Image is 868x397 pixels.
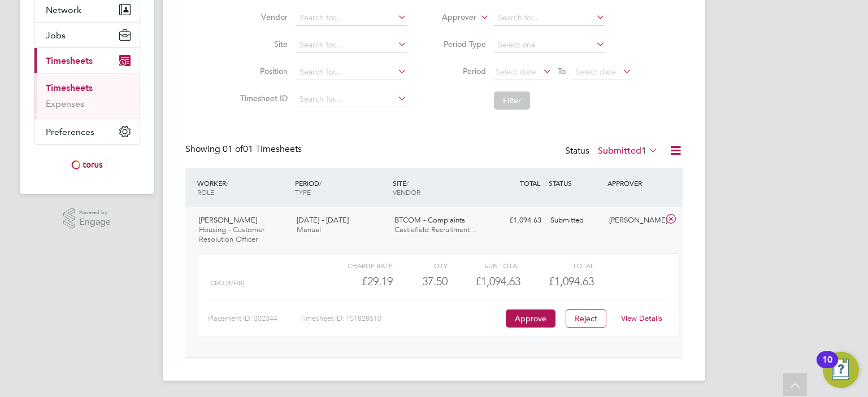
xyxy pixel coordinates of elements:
[605,173,663,193] div: APPROVER
[546,211,605,230] div: Submitted
[292,173,390,202] div: PERIOD
[34,48,140,73] button: Timesheets
[506,309,555,328] button: Approve
[494,10,605,26] input: Search for...
[641,145,646,156] span: 1
[297,225,321,234] span: Manual
[226,178,228,187] span: /
[549,274,594,288] span: £1,094.63
[223,143,243,155] span: 01 of
[296,10,407,26] input: Search for...
[63,208,111,229] a: Powered byEngage
[79,208,111,217] span: Powered by
[320,259,393,272] div: Charge rate
[448,259,520,272] div: Sub Total
[435,66,486,76] label: Period
[296,91,407,107] input: Search for...
[34,23,140,47] button: Jobs
[300,309,503,328] div: Timesheet ID: TS1828610
[46,82,93,93] a: Timesheets
[210,279,244,287] span: CRO (£/HR)
[575,67,616,77] span: Select date
[46,30,66,41] span: Jobs
[566,309,606,328] button: Reject
[393,272,448,291] div: 37.50
[520,259,593,272] div: Total
[823,352,859,388] button: Open Resource Center, 10 new notifications
[46,5,81,15] span: Network
[546,173,605,193] div: STATUS
[520,178,540,187] span: TOTAL
[296,64,407,80] input: Search for...
[390,173,488,202] div: SITE
[296,37,407,53] input: Search for...
[393,259,448,272] div: QTY
[822,360,832,374] div: 10
[237,39,288,49] label: Site
[565,143,660,159] div: Status
[199,215,257,225] span: [PERSON_NAME]
[199,225,264,244] span: Housing - Customer Resolution Officer
[426,12,476,23] label: Approver
[208,309,300,328] div: Placement ID: 302344
[621,313,662,323] a: View Details
[197,187,214,197] span: ROLE
[185,143,304,155] div: Showing
[494,37,605,53] input: Select one
[496,67,536,77] span: Select date
[237,93,288,103] label: Timesheet ID
[34,73,140,119] div: Timesheets
[487,211,546,230] div: £1,094.63
[237,12,288,22] label: Vendor
[295,187,311,197] span: TYPE
[319,178,322,187] span: /
[320,272,393,291] div: £29.19
[67,156,107,174] img: torus-logo-retina.png
[393,187,420,197] span: VENDOR
[223,143,302,155] span: 01 Timesheets
[46,98,84,109] a: Expenses
[79,217,111,227] span: Engage
[494,91,530,110] button: Filter
[34,119,140,144] button: Preferences
[605,211,663,230] div: [PERSON_NAME]
[448,272,520,291] div: £1,094.63
[554,64,569,78] span: To
[598,145,658,156] label: Submitted
[435,39,486,49] label: Period Type
[46,126,94,137] span: Preferences
[46,55,93,66] span: Timesheets
[237,66,288,76] label: Position
[34,156,140,174] a: Go to home page
[297,215,349,225] span: [DATE] - [DATE]
[406,178,409,187] span: /
[194,173,292,202] div: WORKER
[394,225,477,234] span: Castlefield Recruitment…
[394,215,465,225] span: BTCOM - Complaints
